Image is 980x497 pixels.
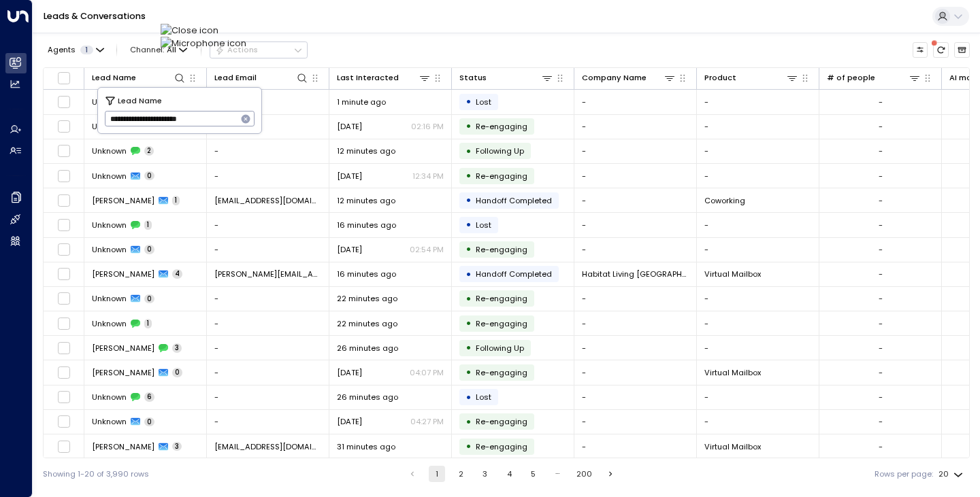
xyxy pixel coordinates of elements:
[938,466,966,483] div: 20
[207,336,329,360] td: -
[337,220,396,230] span: 16 minutes ago
[697,213,819,237] td: -
[57,243,71,256] span: Toggle select row
[574,311,697,335] td: -
[172,442,182,451] span: 3
[465,437,472,456] div: •
[410,367,444,378] p: 04:07 PM
[574,360,697,384] td: -
[465,363,472,381] div: •
[879,441,883,452] div: -
[476,220,491,230] span: Lost
[337,441,395,452] span: 31 minutes ago
[697,410,819,434] td: -
[92,269,154,279] span: Eli Scharf
[207,90,329,114] td: -
[92,171,127,182] span: Unknown
[214,195,321,206] span: lopezd3@live.com
[476,318,527,329] span: Trigger
[879,416,883,427] div: -
[476,269,552,279] span: Handoff Completed
[92,441,154,452] span: Grayson Sullivan
[57,390,71,404] span: Toggle select row
[465,240,472,258] div: •
[582,71,676,84] div: Company Name
[574,139,697,163] td: -
[92,145,127,156] span: Unknown
[697,385,819,409] td: -
[214,269,321,279] span: eli@habitatlivingnyc.com
[476,441,527,452] span: Trigger
[207,410,329,434] td: -
[92,71,186,84] div: Lead Name
[144,245,154,254] span: 0
[879,392,883,402] div: -
[465,388,472,407] div: •
[210,41,308,58] button: Actions
[43,42,108,57] button: Agents1
[879,244,883,255] div: -
[57,95,71,109] span: Toggle select row
[574,287,697,311] td: -
[704,71,736,84] div: Product
[57,317,71,330] span: Toggle select row
[574,188,697,212] td: -
[476,392,491,402] span: Lost
[207,311,329,335] td: -
[172,368,182,377] span: 0
[465,339,472,357] div: •
[476,343,524,354] span: Following Up
[92,195,154,206] span: Daniel Lopez
[879,195,883,206] div: -
[697,139,819,163] td: -
[337,171,362,182] span: Yesterday
[57,71,71,85] span: Toggle select all
[144,294,154,304] span: 0
[92,318,127,329] span: Unknown
[207,287,329,311] td: -
[879,171,883,182] div: -
[459,71,487,84] div: Status
[337,97,386,107] span: 1 minute ago
[92,220,127,230] span: Unknown
[465,117,472,135] div: •
[465,290,472,308] div: •
[207,213,329,237] td: -
[476,367,527,378] span: Trigger
[57,194,71,207] span: Toggle select row
[704,195,745,206] span: Coworking
[57,218,71,232] span: Toggle select row
[465,142,472,160] div: •
[57,169,71,183] span: Toggle select row
[48,46,76,54] span: Agents
[574,115,697,139] td: -
[574,466,595,482] button: Go to page 200
[476,416,527,427] span: Trigger
[879,293,883,304] div: -
[337,145,395,156] span: 12 minutes ago
[92,121,127,132] span: Unknown
[582,71,647,84] div: Company Name
[549,466,566,482] div: …
[476,171,527,182] span: Trigger
[465,265,472,284] div: •
[44,10,146,22] a: Leads & Conversations
[337,244,362,255] span: Jul 31, 2025
[697,115,819,139] td: -
[412,171,444,182] p: 12:34 PM
[215,45,258,54] div: Actions
[337,318,397,329] span: 22 minutes ago
[207,139,329,163] td: -
[827,71,921,84] div: # of people
[574,238,697,262] td: -
[214,441,321,452] span: graysull@comcast.net
[827,71,875,84] div: # of people
[404,466,620,482] nav: pagination navigation
[337,269,396,279] span: 16 minutes ago
[43,468,149,480] div: Showing 1-20 of 3,990 rows
[207,360,329,384] td: -
[913,42,928,58] button: Customize
[337,195,395,206] span: 12 minutes ago
[465,191,472,209] div: •
[92,343,154,354] span: Sherry Olgens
